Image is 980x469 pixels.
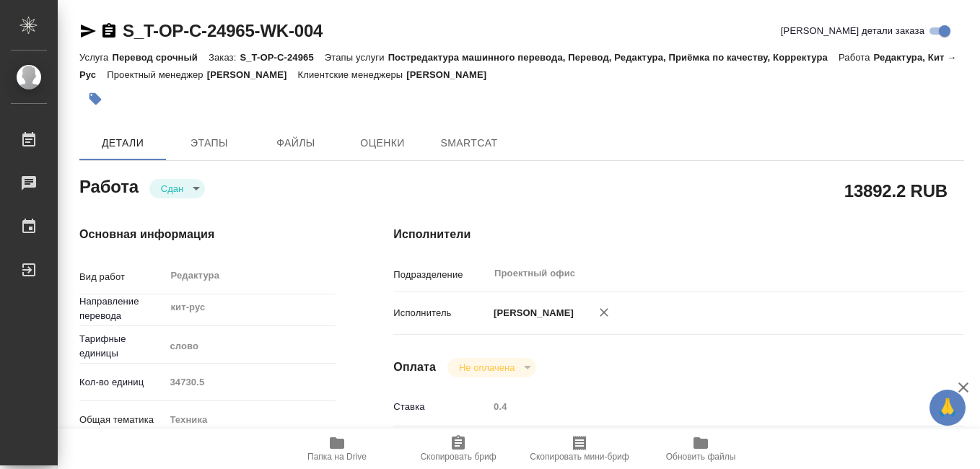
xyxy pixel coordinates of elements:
[307,452,367,462] span: Папка на Drive
[388,52,839,63] p: Постредактура машинного перевода, Перевод, Редактура, Приёмка по качеству, Корректура
[100,22,118,40] button: Скопировать ссылку
[781,24,924,38] span: [PERSON_NAME] детали заказа
[165,408,336,432] div: Техника
[455,361,519,374] button: Не оплачена
[157,183,188,195] button: Сдан
[666,452,736,462] span: Обновить файлы
[261,134,331,152] span: Файлы
[489,396,916,417] input: Пустое поле
[207,69,298,80] p: [PERSON_NAME]
[393,226,964,243] h4: Исполнители
[79,172,139,198] h2: Работа
[149,179,205,198] div: Сдан
[929,390,966,426] button: 🙏
[393,359,436,376] h4: Оплата
[420,452,496,462] span: Скопировать бриф
[79,52,112,63] p: Услуга
[325,52,388,63] p: Этапы услуги
[276,429,398,469] button: Папка на Drive
[588,297,620,328] button: Удалить исполнителя
[79,294,165,323] p: Направление перевода
[839,52,874,63] p: Работа
[348,134,417,152] span: Оценки
[79,226,336,243] h4: Основная информация
[79,332,165,361] p: Тарифные единицы
[79,83,111,115] button: Добавить тэг
[530,452,629,462] span: Скопировать мини-бриф
[79,270,165,284] p: Вид работ
[79,375,165,390] p: Кол-во единиц
[393,400,489,414] p: Ставка
[393,268,489,282] p: Подразделение
[209,52,240,63] p: Заказ:
[88,134,157,152] span: Детали
[434,134,504,152] span: SmartCat
[240,52,324,63] p: S_T-OP-C-24965
[406,69,497,80] p: [PERSON_NAME]
[640,429,761,469] button: Обновить файлы
[79,413,165,427] p: Общая тематика
[844,178,948,203] h2: 13892.2 RUB
[489,306,574,320] p: [PERSON_NAME]
[165,334,336,359] div: слово
[175,134,244,152] span: Этапы
[123,21,323,40] a: S_T-OP-C-24965-WK-004
[298,69,407,80] p: Клиентские менеджеры
[519,429,640,469] button: Скопировать мини-бриф
[79,22,97,40] button: Скопировать ссылку для ЯМессенджера
[935,393,960,423] span: 🙏
[112,52,209,63] p: Перевод срочный
[107,69,206,80] p: Проектный менеджер
[393,306,489,320] p: Исполнитель
[447,358,536,377] div: Сдан
[398,429,519,469] button: Скопировать бриф
[165,372,336,393] input: Пустое поле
